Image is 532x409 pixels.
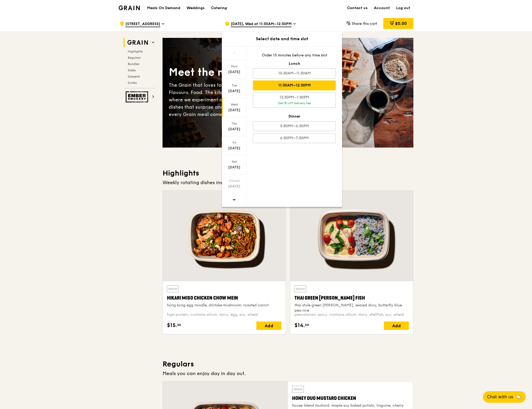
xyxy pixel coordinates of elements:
span: Drinks [128,81,137,85]
span: Bundles [128,62,139,66]
div: Get $1 off delivery fee [255,101,333,105]
div: 11:30AM–12:30PM [253,80,336,90]
div: Catering [211,0,227,16]
div: Select date and time slot [222,36,342,42]
span: $15. [167,322,177,329]
div: Warm [167,285,179,292]
a: Contact us [344,0,371,16]
a: Catering [208,0,230,16]
div: Thu [223,121,246,126]
span: $0.00 [395,21,407,26]
div: Honey Duo Mustard Chicken [292,395,409,402]
h1: Meals On Demand [147,5,180,11]
div: Lunch [253,61,336,66]
img: Ember Smokery web logo [126,91,150,102]
div: [DATE] [223,89,246,94]
a: Account [371,0,393,16]
button: Chat with us🦙 [483,391,526,403]
div: The Grain that loves to play. With ingredients. Flavours. Food. The kitchen is our happy place, w... [169,81,288,118]
div: [DATE] [223,127,246,132]
div: Warm [294,285,306,292]
span: Chat with us [487,394,513,400]
div: 6:30PM–7:30PM [253,133,336,143]
div: Tue [223,83,246,87]
div: 12:30PM–1:30PM [253,92,336,108]
div: [DATE] [223,165,246,170]
a: Weddings [183,0,208,16]
div: 5:30PM–6:30PM [253,121,336,131]
span: Share this cart [352,21,377,26]
h3: Highlights [163,168,413,178]
span: Regulars [128,56,141,60]
span: $14. [294,322,305,329]
img: Grain web logo [126,38,150,47]
div: Add [384,322,409,330]
div: Fri [223,141,246,145]
span: Desserts [128,75,140,78]
div: Thai Green [PERSON_NAME] Fish [294,294,409,302]
span: Sides [128,68,136,72]
div: [DATE] [223,184,246,189]
span: 00 [305,323,309,327]
div: Meet the new Grain [169,65,288,79]
div: hong kong egg noodle, shiitake mushroom, roasted carrot [167,303,281,308]
div: Weekly rotating dishes inspired by flavours from around the world. [163,179,413,186]
div: Weddings [187,0,205,16]
div: high protein, contains allium, dairy, egg, soy, wheat [167,312,281,317]
div: Hikari Miso Chicken Chow Mein [167,294,281,302]
span: [DATE], Wed at 11:30AM–12:30PM [231,21,292,27]
h3: Regulars [163,359,413,369]
div: pescatarian, spicy, contains allium, dairy, shellfish, soy, wheat [294,312,409,317]
div: Closed [223,179,246,183]
div: Wed [223,102,246,107]
div: [DATE] [223,69,246,75]
div: Order 15 minutes before any time slot [253,53,336,58]
span: 50 [177,323,181,327]
span: Highlights [128,50,143,53]
div: [DATE] [223,108,246,113]
div: Mon [223,64,246,68]
div: Add [256,322,281,330]
div: thai style green [PERSON_NAME], seared dory, butterfly blue pea rice [294,303,409,313]
div: Warm [292,386,304,393]
img: Grain [119,5,140,10]
div: Dinner [253,114,336,119]
div: 10:30AM–11:30AM [253,68,336,78]
a: Log out [393,0,413,16]
div: Sat [223,160,246,164]
div: Meals you can enjoy day in day out. [163,370,413,377]
span: [STREET_ADDRESS] [125,21,160,27]
div: [DATE] [223,146,246,151]
span: 🦙 [515,394,522,400]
